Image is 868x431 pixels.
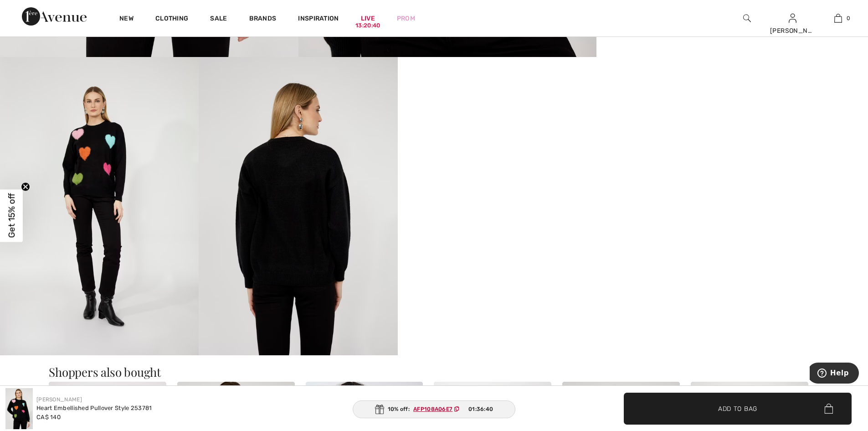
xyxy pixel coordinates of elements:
button: Close teaser [21,182,30,191]
a: Prom [397,14,415,23]
video: Your browser does not support the video tag. [398,57,596,156]
img: search the website [743,13,751,24]
a: Sale [210,15,227,24]
a: Brands [249,15,277,24]
a: Clothing [155,15,188,24]
img: Gift.svg [375,405,384,414]
div: [PERSON_NAME] [770,26,815,36]
span: Add to Bag [718,404,757,413]
button: Add to Bag [624,393,852,425]
span: Get 15% off [6,193,17,238]
a: Sign In [789,14,796,22]
img: Heart Embellished Pullover Style 253781 [5,388,33,429]
span: Inspiration [298,15,339,24]
span: CA$ 140 [36,414,61,421]
div: 13:20:40 [355,21,380,30]
a: Live13:20:40 [361,14,375,23]
img: My Info [789,13,796,24]
span: 01:36:40 [468,405,493,413]
a: [PERSON_NAME] [36,396,82,403]
ins: AFP108A06E7 [413,406,452,412]
img: My Bag [834,13,842,24]
div: 10% off: [353,400,516,418]
span: 0 [847,14,850,22]
div: Heart Embellished Pullover Style 253781 [36,404,152,413]
img: 1ère Avenue [22,7,87,26]
iframe: Opens a widget where you can find more information [810,363,859,385]
h3: Shoppers also bought [49,366,819,378]
img: Bag.svg [824,404,833,414]
img: Heart Embellished Pullover Style 253781. 4 [199,57,397,355]
a: 0 [816,13,860,24]
a: New [119,15,134,24]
